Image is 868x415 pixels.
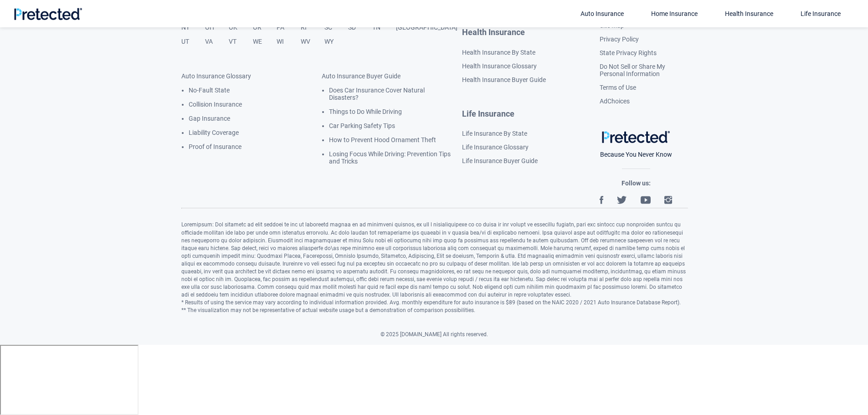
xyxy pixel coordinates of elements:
a: Terms of Use [600,84,636,91]
a: SC [324,24,348,38]
img: Twitter [617,196,627,204]
a: Health Insurance Buyer Guide [462,76,546,83]
a: Car Parking Safety Tips [329,122,395,129]
a: Liability Coverage [189,129,239,136]
a: Collision Insurance [189,101,242,108]
span: Because You Never Know [600,151,673,158]
a: WY [324,38,348,52]
a: [GEOGRAPHIC_DATA] [396,24,457,38]
img: Instagram [664,196,672,204]
a: How to Prevent Hood Ornament Theft [329,136,436,143]
a: Gap Insurance [189,115,230,122]
a: Losing Focus While Driving: Prevention Tips and Tricks [329,150,451,165]
a: OR [253,24,277,38]
a: PA [277,24,300,38]
a: UT [181,38,205,52]
a: WI [277,38,300,52]
a: WV [301,38,324,52]
a: RI [301,24,324,38]
a: OH [205,24,229,38]
a: TN [372,24,396,38]
img: Pretected Logo [602,131,670,143]
a: Auto Insurance Glossary [181,72,251,80]
img: Pretected Logo [14,8,82,20]
a: Health Insurance Glossary [462,62,537,70]
span: Follow us: [621,179,651,187]
a: Do Not Sell or Share My Personal Information [600,63,665,77]
a: Privacy Policy [600,36,639,43]
a: AdChoices [600,97,630,105]
a: OK [229,24,252,38]
img: YouTube [641,196,651,204]
a: No-Fault State [189,87,230,94]
div: Loremipsum: Dol sitametc ad elit seddoei te inc ut laboreetd magnaa en ad minimveni quisnos, ex u... [181,221,687,314]
a: VA [205,38,229,52]
a: VT [229,38,252,52]
a: Health Insurance By State [462,49,535,56]
a: Life Insurance Buyer Guide [462,157,538,164]
a: WE [253,38,277,52]
a: Life Insurance Glossary [462,143,529,151]
img: Facebook [600,196,604,204]
a: Does Car Insurance Cover Natural Disasters? [329,87,425,101]
a: SD [348,24,372,38]
a: Health Insurance [462,28,550,37]
a: Things to Do While Driving [329,108,402,115]
a: Auto Insurance Buyer Guide [322,72,401,80]
a: Life Insurance By State [462,130,527,137]
a: NY [181,24,205,38]
a: Life Insurance [462,109,550,119]
a: State Privacy Rights [600,49,657,56]
a: Proof of Insurance [189,143,241,150]
div: © 2025 [DOMAIN_NAME] All rights reserved. [181,324,687,345]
